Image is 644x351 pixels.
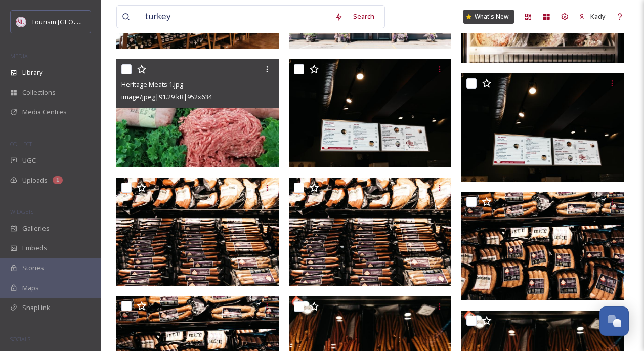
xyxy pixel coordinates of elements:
span: Tourism [GEOGRAPHIC_DATA] [31,17,122,26]
img: cropped-langley.webp [16,17,26,27]
span: Stories [22,263,44,273]
span: Uploads [22,175,48,185]
img: JD Farms 8_.jpg [116,178,279,286]
span: COLLECT [10,140,32,148]
span: Embeds [22,243,47,253]
span: Heritage Meats 1.jpg [121,80,183,89]
img: JD Farms 8_.jpg [289,178,451,286]
span: UGC [22,156,36,165]
span: SOCIALS [10,335,30,343]
span: Kady [590,12,606,21]
span: Media Centres [22,107,67,117]
span: image/jpeg | 91.29 kB | 952 x 634 [121,92,212,101]
img: Heritage Meats 1.jpg [116,59,279,167]
span: Collections [22,87,56,97]
input: Search your library [140,6,330,28]
img: JD Farms 9_.jpg [461,73,624,182]
img: JD Farms 9_.jpg [289,59,451,167]
a: Kady [574,7,611,26]
img: JD Farms 7_.jpg [461,192,624,300]
span: Galleries [22,224,50,233]
span: Maps [22,283,39,293]
span: MEDIA [10,52,28,60]
a: What's New [463,10,514,24]
div: 1 [53,176,63,184]
span: Library [22,68,42,77]
span: SnapLink [22,303,50,313]
span: WIDGETS [10,208,33,215]
div: Search [348,7,379,26]
button: Open Chat [599,306,629,336]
